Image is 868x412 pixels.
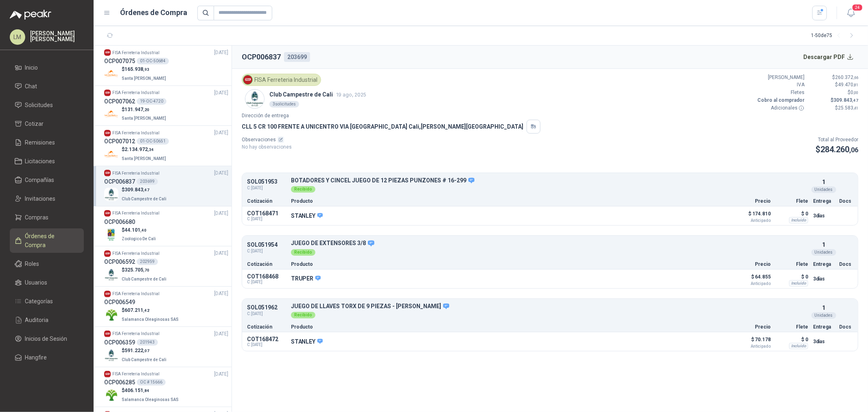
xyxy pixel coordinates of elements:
[730,335,771,348] p: $ 70.178
[852,98,858,103] span: ,47
[756,96,805,104] p: Cobro al comprador
[112,130,160,136] p: FISA Ferreteria Industrial
[756,74,805,81] p: [PERSON_NAME]
[730,199,771,204] p: Precio
[25,101,53,110] span: Solicitudes
[112,291,160,297] p: FISA Ferreteria Industrial
[247,199,286,204] p: Cotización
[104,291,111,297] img: Company Logo
[143,67,149,72] span: ,93
[809,89,858,96] p: $
[104,129,228,162] a: Company LogoFISA Ferreteria Industrial[DATE] OCP00701201-OC-50651Company Logo$2.134.972,34Santa [...
[137,259,158,265] div: 202959
[247,179,286,185] p: SOL051953
[25,297,53,306] span: Categorías
[125,187,149,193] span: 309.843
[776,272,808,282] p: $ 0
[137,138,169,145] div: 01-OC-50651
[112,90,160,96] p: FISA Ferreteria Industrial
[247,342,286,347] span: C: [DATE]
[247,262,286,267] p: Cotización
[730,344,771,348] span: Anticipado
[30,31,84,42] p: [PERSON_NAME] [PERSON_NAME]
[242,112,858,120] p: Dirección de entrega
[25,138,55,147] span: Remisiones
[291,303,808,310] p: JUEGO DE LLAVES TORX DE 9 PIEZAS - [PERSON_NAME]
[813,262,834,267] p: Entrega
[776,209,808,219] p: $ 0
[104,348,118,362] img: Company Logo
[242,136,292,144] p: Observaciones
[776,262,808,267] p: Flete
[104,257,135,266] h3: OCP006592
[104,338,135,347] h3: OCP006359
[104,137,135,146] h3: OCP007012
[811,312,836,319] div: Unidades
[125,66,149,72] span: 165.938
[813,211,834,221] p: 3 días
[122,116,166,121] span: Santa [PERSON_NAME]
[122,357,166,362] span: Club Campestre de Cali
[10,116,84,131] a: Cotizar
[112,170,160,177] p: FISA Ferreteria Industrial
[112,331,160,337] p: FISA Ferreteria Industrial
[140,228,146,232] span: ,40
[242,74,321,86] div: FISA Ferreteria Industrial
[214,370,228,378] span: [DATE]
[104,67,118,81] img: Company Logo
[10,97,84,113] a: Solicitudes
[291,312,315,318] div: Recibido
[247,242,286,248] p: SOL051954
[122,146,168,153] p: $
[214,89,228,97] span: [DATE]
[125,107,149,112] span: 131.947
[25,175,55,184] span: Compañías
[811,186,836,193] div: Unidades
[813,337,834,346] p: 3 días
[137,379,166,386] div: OC # 15666
[104,49,228,82] a: Company LogoFISA Ferreteria Industrial[DATE] OCP00707501-OC-50684Company Logo$165.938,93Santa [PE...
[122,397,179,402] span: Salamanca Oleaginosas SAS
[104,378,135,387] h3: OCP006285
[125,227,146,233] span: 44.101
[143,107,149,112] span: ,20
[10,172,84,188] a: Compañías
[214,250,228,257] span: [DATE]
[25,259,39,268] span: Roles
[242,51,281,63] h2: OCP006837
[104,49,111,56] img: Company Logo
[849,146,858,154] span: ,06
[247,210,286,217] p: COT168471
[816,136,858,144] p: Total al Proveedor
[835,75,858,80] span: 260.372
[247,336,286,342] p: COT168472
[104,177,135,186] h3: OCP006837
[137,58,169,64] div: 01-OC-50684
[104,107,118,121] img: Company Logo
[730,262,771,267] p: Precio
[125,307,149,313] span: 607.211
[143,388,149,393] span: ,84
[822,178,825,186] p: 1
[122,307,180,314] p: $
[242,143,292,151] p: No hay observaciones
[291,177,808,184] p: BOTADORES Y CINCEL JUEGO DE 12 PIEZAS PUNZONES # 16-299
[839,262,853,267] p: Docs
[853,106,858,110] span: ,41
[813,274,834,284] p: 3 días
[25,194,56,203] span: Invitaciones
[820,145,858,154] span: 284.260
[247,217,286,221] span: C: [DATE]
[813,199,834,204] p: Entrega
[776,324,808,329] p: Flete
[291,249,315,256] div: Recibido
[247,311,286,317] span: C: [DATE]
[10,210,84,225] a: Compras
[122,266,168,274] p: $
[730,272,771,286] p: $ 64.855
[291,324,725,329] p: Producto
[112,371,160,377] p: FISA Ferreteria Industrial
[853,75,858,80] span: ,66
[789,280,808,287] div: Incluido
[291,240,808,247] p: JUEGO DE EXTENSORES 3/8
